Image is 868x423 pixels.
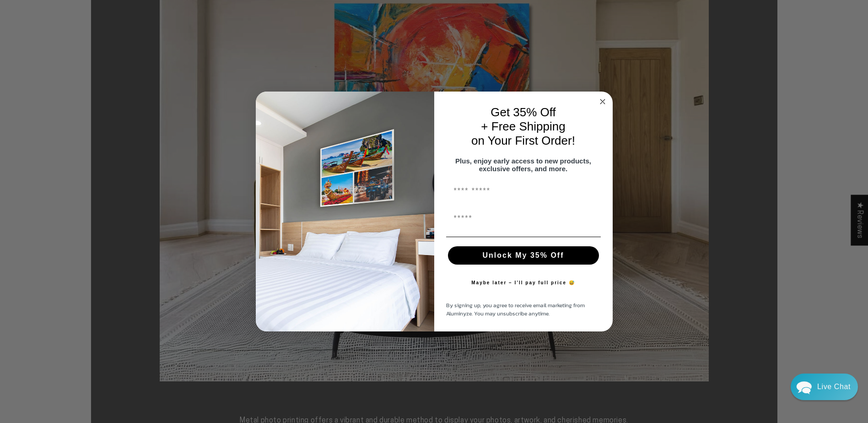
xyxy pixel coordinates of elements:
span: + Free Shipping [481,119,565,133]
button: Close dialog [597,96,608,107]
div: Chat widget toggle [791,374,858,400]
span: Get 35% Off [491,105,556,119]
button: Maybe later – I’ll pay full price 😅 [467,274,580,292]
img: 728e4f65-7e6c-44e2-b7d1-0292a396982f.jpeg [256,92,434,331]
span: Plus, enjoy early access to new products, exclusive offers, and more. [455,157,591,173]
span: By signing up, you agree to receive email marketing from Aluminyze. You may unsubscribe anytime. [446,301,585,318]
div: Contact Us Directly [817,374,851,400]
button: Unlock My 35% Off [448,246,599,265]
span: on Your First Order! [471,134,575,147]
